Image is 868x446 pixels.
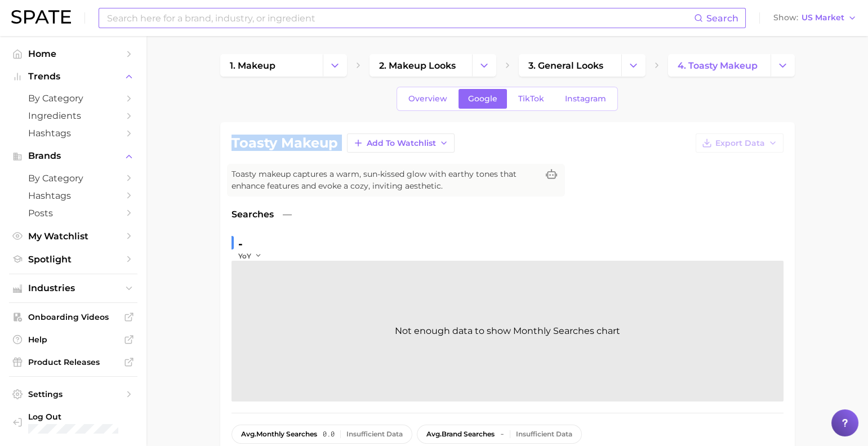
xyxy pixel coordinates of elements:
[9,107,137,124] a: Ingredients
[346,430,403,438] div: Insufficient Data
[417,425,582,444] button: avg.brand searches-Insufficient Data
[28,312,118,322] span: Onboarding Videos
[668,54,771,77] a: 4. toasty makeup
[426,430,442,438] abbr: average
[509,89,554,109] a: TikTok
[771,11,860,25] button: ShowUS Market
[28,190,118,201] span: Hashtags
[28,254,118,265] span: Spotlight
[28,357,118,367] span: Product Releases
[459,89,507,109] a: Google
[28,173,118,184] span: by Category
[241,430,256,438] abbr: average
[9,354,137,371] a: Product Releases
[238,251,251,261] span: YoY
[28,72,118,82] span: Trends
[28,334,118,345] span: Help
[9,331,137,348] a: Help
[696,133,784,153] button: Export Data
[516,430,572,438] div: Insufficient Data
[28,48,118,59] span: Home
[500,430,504,438] span: -
[408,94,447,104] span: Overview
[28,231,118,242] span: My Watchlist
[468,94,497,104] span: Google
[399,89,457,109] a: Overview
[28,93,118,104] span: by Category
[9,170,137,187] a: by Category
[621,54,646,77] button: Change Category
[232,136,338,150] h1: toasty makeup
[232,425,412,444] button: avg.monthly searches0.0Insufficient Data
[28,151,118,161] span: Brands
[370,54,472,77] a: 2. makeup looks
[518,94,544,104] span: TikTok
[9,187,137,204] a: Hashtags
[230,60,275,71] span: 1. makeup
[9,148,137,164] button: Brands
[232,261,784,402] div: Not enough data to show Monthly Searches chart
[519,54,621,77] a: 3. general looks
[9,386,137,403] a: Settings
[9,280,137,297] button: Industries
[555,89,616,109] a: Instagram
[771,54,795,77] button: Change Category
[28,128,118,139] span: Hashtags
[678,60,758,71] span: 4. toasty makeup
[238,235,270,253] div: -
[220,54,323,77] a: 1. makeup
[9,45,137,63] a: Home
[426,430,495,438] span: brand searches
[9,204,137,222] a: Posts
[773,15,798,21] span: Show
[715,139,765,148] span: Export Data
[238,251,262,261] button: YoY
[28,389,118,399] span: Settings
[802,15,844,21] span: US Market
[367,139,436,148] span: Add to Watchlist
[323,430,335,438] span: 0.0
[11,10,71,24] img: SPATE
[9,251,137,268] a: Spotlight
[28,412,128,422] span: Log Out
[379,60,456,71] span: 2. makeup looks
[565,94,606,104] span: Instagram
[28,110,118,121] span: Ingredients
[706,13,738,24] span: Search
[347,133,455,153] button: Add to Watchlist
[9,228,137,245] a: My Watchlist
[232,208,274,221] span: Searches
[232,168,538,192] span: Toasty makeup captures a warm, sun-kissed glow with earthy tones that enhance features and evoke ...
[323,54,347,77] button: Change Category
[28,283,118,293] span: Industries
[28,208,118,218] span: Posts
[528,60,603,71] span: 3. general looks
[9,68,137,85] button: Trends
[9,408,137,437] a: Log out. Currently logged in with e-mail doyeon@spate.nyc.
[106,8,694,28] input: Search here for a brand, industry, or ingredient
[9,124,137,142] a: Hashtags
[9,90,137,107] a: by Category
[472,54,496,77] button: Change Category
[241,430,317,438] span: monthly searches
[9,309,137,325] a: Onboarding Videos
[283,208,292,221] span: —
